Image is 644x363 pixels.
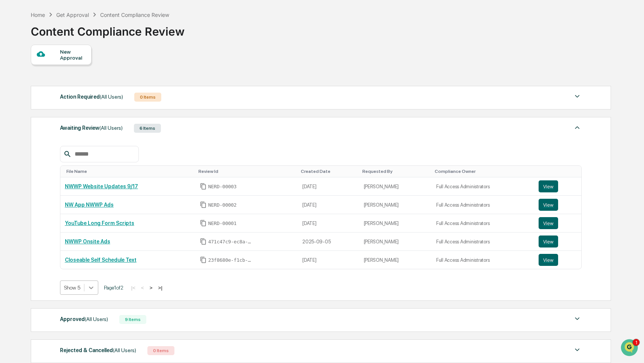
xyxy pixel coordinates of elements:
div: Rejected & Cancelled [60,345,136,355]
a: 🖐️Preclearance [5,130,51,144]
img: 8933085812038_c878075ebb4cc5468115_72.jpg [16,57,29,71]
button: |< [129,285,138,291]
span: • [62,102,65,108]
td: [DATE] [298,214,359,232]
span: Copy Id [200,238,207,245]
td: [PERSON_NAME] [359,177,432,196]
div: 🗄️ [54,134,60,140]
span: 471c47c9-ec8a-47f7-8d07-e4c1a0ceb988 [208,239,253,245]
div: Home [31,12,45,18]
div: Toggle SortBy [198,169,295,174]
button: See all [116,82,137,91]
div: Awaiting Review [60,123,123,133]
span: Attestations [62,133,93,141]
a: Closeable Self Schedule Text [65,257,137,263]
div: Action Required [60,92,123,102]
span: (All Users) [99,125,123,131]
div: 0 Items [147,346,174,355]
button: < [139,285,146,291]
td: Full Access Administrators [432,232,534,251]
span: NERD-00001 [208,220,237,226]
span: Copy Id [200,201,207,208]
img: caret [573,123,582,132]
div: Toggle SortBy [435,169,531,174]
td: [DATE] [298,196,359,214]
button: View [539,254,558,266]
td: 2025-09-05 [298,232,359,251]
span: (All Users) [100,94,123,100]
img: caret [573,314,582,323]
div: Start new chat [34,57,123,65]
button: > [147,285,155,291]
span: Pylon [75,166,91,171]
a: View [539,217,576,229]
span: Data Lookup [15,147,47,155]
p: How can we help? [8,16,137,28]
button: View [539,180,558,192]
a: 🔎Data Lookup [5,144,50,158]
span: Preclearance [15,133,48,141]
span: 23f8680e-f1cb-4323-9e93-6f16597ece8b [208,257,253,263]
a: NW App NWWP Ads [65,202,114,208]
div: Toggle SortBy [540,169,578,174]
td: [PERSON_NAME] [359,214,432,232]
a: View [539,235,576,247]
span: Copy Id [200,220,207,226]
a: View [539,180,576,192]
span: [PERSON_NAME] [23,102,61,108]
div: 🔎 [8,148,14,154]
iframe: Open customer support [620,338,640,358]
div: Content Compliance Review [31,19,185,38]
td: Full Access Administrators [432,214,534,232]
a: YouTube Long Form Scripts [65,220,134,226]
span: [DATE] [66,102,82,108]
td: Full Access Administrators [432,251,534,269]
span: Copy Id [200,183,207,190]
img: caret [573,92,582,101]
div: Toggle SortBy [301,169,356,174]
img: 1746055101610-c473b297-6a78-478c-a979-82029cc54cd1 [15,102,21,108]
div: Approved [60,314,108,324]
a: View [539,254,576,266]
div: 🖐️ [8,134,14,140]
td: [PERSON_NAME] [359,196,432,214]
div: Toggle SortBy [66,169,192,174]
a: NWWP Onsite Ads [65,238,110,244]
div: Toggle SortBy [362,169,429,174]
td: Full Access Administrators [432,196,534,214]
div: 6 Items [134,124,161,133]
span: (All Users) [85,316,108,322]
div: Get Approval [56,12,89,18]
button: View [539,235,558,247]
td: [DATE] [298,177,359,196]
div: Content Compliance Review [100,12,169,18]
img: caret [573,345,582,354]
div: 9 Items [119,315,146,324]
span: (All Users) [113,347,136,353]
button: View [539,199,558,211]
a: View [539,199,576,211]
div: New Approval [60,49,85,61]
a: NWWP Website Updates 9/17 [65,183,138,189]
div: Past conversations [8,83,50,89]
td: [PERSON_NAME] [359,232,432,251]
button: View [539,217,558,229]
a: 🗄️Attestations [51,130,96,144]
td: Full Access Administrators [432,177,534,196]
button: Start new chat [128,60,137,69]
span: Copy Id [200,256,207,263]
span: NERD-00002 [208,202,237,208]
div: 0 Items [134,93,161,102]
td: [DATE] [298,251,359,269]
span: NERD-00003 [208,184,237,190]
td: [PERSON_NAME] [359,251,432,269]
div: We're available if you need us! [34,65,103,71]
span: Page 1 of 2 [104,285,123,291]
img: 1746055101610-c473b297-6a78-478c-a979-82029cc54cd1 [8,57,21,71]
a: Powered byPylon [53,165,91,171]
button: >| [156,285,165,291]
img: Jack Rasmussen [8,95,20,107]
